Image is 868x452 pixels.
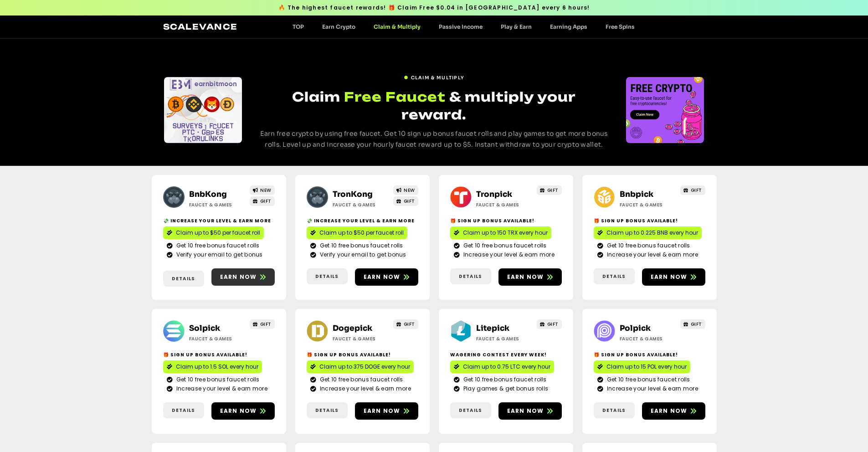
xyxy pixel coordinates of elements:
a: Claim up to $50 per faucet roll [307,226,407,239]
span: Get 10 free bonus faucet rolls [318,375,403,384]
span: GIFT [691,321,702,328]
span: Earn now [220,273,257,281]
h2: Faucet & Games [333,335,390,342]
span: Get 10 free bonus faucet rolls [318,241,403,250]
a: Details [594,268,635,284]
h2: Faucet & Games [189,335,246,342]
span: Claim [292,89,340,105]
span: Earn now [364,273,401,281]
a: GIFT [250,319,275,329]
a: TOP [283,23,313,30]
span: Details [602,407,626,414]
span: Get 10 free bonus faucet rolls [605,375,690,384]
a: Polpick [620,324,651,333]
span: Get 10 free bonus faucet rolls [174,375,260,384]
span: Claim up to 15 POL every hour [606,363,687,371]
span: GIFT [691,187,702,194]
nav: Menu [283,23,644,30]
a: Claim up to 0.225 BNB every hour [594,226,702,239]
span: & multiply your reward. [401,89,575,123]
a: Earn now [355,268,418,286]
span: Get 10 free bonus faucet rolls [461,241,547,250]
a: Details [450,268,491,284]
a: TronKong [333,190,373,199]
span: GIFT [404,198,415,205]
a: Earning Apps [541,23,596,30]
a: Details [163,271,204,287]
span: Increase your level & earn more [174,385,267,393]
h2: 🎁 Sign Up Bonus Available! [307,351,418,358]
span: Details [459,273,482,280]
a: Earn now [211,268,275,286]
span: 🔥 The highest faucet rewards! 🎁 Claim Free $0.04 in [GEOGRAPHIC_DATA] every 6 hours! [278,4,590,12]
a: Details [307,402,348,418]
a: GIFT [680,185,705,195]
a: Claim & Multiply [404,71,465,81]
a: Details [594,402,635,418]
h2: Faucet & Games [476,201,533,208]
span: Increase your level & earn more [318,385,411,393]
a: NEW [393,185,418,195]
span: Increase your level & earn more [605,251,698,259]
a: GIFT [537,319,562,329]
a: Claim up to $50 per faucet roll [163,226,264,239]
h2: 💸 Increase your level & earn more [307,217,418,224]
a: GIFT [680,319,705,329]
a: Claim up to 150 TRX every hour [450,226,551,239]
a: Claim up to 0.75 LTC every hour [450,360,554,373]
h2: Faucet & Games [620,201,677,208]
a: Claim up to 1.5 SOL every hour [163,360,262,373]
span: GIFT [260,321,272,328]
a: GIFT [250,196,275,206]
h2: Faucet & Games [620,335,677,342]
span: Details [602,273,626,280]
span: Details [315,407,339,414]
a: Details [450,402,491,418]
span: Claim up to 150 TRX every hour [463,229,548,237]
a: Tronpick [476,190,512,199]
span: Details [172,407,195,414]
span: Earn now [651,273,688,281]
a: Claim & Multiply [365,23,430,30]
span: Increase your level & earn more [605,385,698,393]
div: Slides [626,77,704,143]
h2: 🎁 Sign Up Bonus Available! [450,217,562,224]
span: Claim up to 0.225 BNB every hour [606,229,698,237]
span: Claim up to 375 DOGE every hour [319,363,410,371]
span: Get 10 free bonus faucet rolls [461,375,547,384]
a: Details [307,268,348,284]
span: Earn now [651,407,688,415]
h2: 🎁 Sign Up Bonus Available! [594,217,705,224]
span: Verify your email to get bonus [174,251,263,259]
span: Free Faucet [344,88,446,106]
span: Claim up to $50 per faucet roll [176,229,260,237]
a: Bnbpick [620,190,653,199]
span: Details [315,273,339,280]
h2: Faucet & Games [333,201,390,208]
a: Earn Crypto [313,23,365,30]
a: Earn now [642,268,705,286]
span: Claim up to 1.5 SOL every hour [176,363,258,371]
a: Details [163,402,204,418]
span: Get 10 free bonus faucet rolls [174,241,260,250]
a: Claim up to 375 DOGE every hour [307,360,414,373]
a: GIFT [393,196,418,206]
a: BnbKong [189,190,227,199]
span: Verify your email to get bonus [318,251,406,259]
h2: 🎁 Sign Up Bonus Available! [163,351,275,358]
a: GIFT [393,319,418,329]
a: Claim up to 15 POL every hour [594,360,690,373]
h2: 🎁 Sign Up Bonus Available! [594,351,705,358]
span: Claim & Multiply [411,74,465,81]
span: Get 10 free bonus faucet rolls [605,241,690,250]
span: Claim up to $50 per faucet roll [319,229,404,237]
span: NEW [404,187,415,194]
span: Increase your level & earn more [461,251,555,259]
a: Earn now [211,402,275,420]
span: GIFT [404,321,415,328]
span: Details [172,275,195,282]
span: Earn now [364,407,401,415]
a: NEW [250,185,275,195]
a: GIFT [537,185,562,195]
a: Passive Income [430,23,492,30]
